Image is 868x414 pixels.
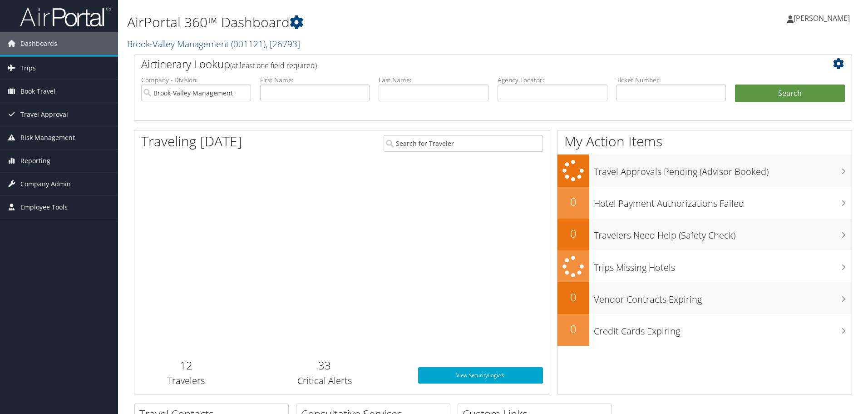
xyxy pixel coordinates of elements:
[141,75,251,85] label: Company - Division:
[735,85,845,103] button: Search
[594,224,852,242] h3: Travelers Need Help (Safety Check)
[794,13,850,23] span: [PERSON_NAME]
[127,38,300,50] a: Brook-Valley Management
[594,193,852,210] h3: Hotel Payment Authorizations Failed
[557,314,852,346] a: 0Credit Cards Expiring
[245,374,404,387] h3: Critical Alerts
[594,257,852,274] h3: Trips Missing Hotels
[260,75,370,85] label: First Name:
[557,132,852,151] h1: My Action Items
[557,321,589,337] h2: 0
[20,173,71,195] span: Company Admin
[20,80,55,103] span: Book Travel
[20,150,50,172] span: Reporting
[557,289,589,305] h2: 0
[245,358,404,373] h2: 33
[557,219,852,250] a: 0Travelers Need Help (Safety Check)
[616,75,726,85] label: Ticket Number:
[557,187,852,219] a: 0Hotel Payment Authorizations Failed
[141,358,232,373] h2: 12
[266,38,300,50] span: , [ 26793 ]
[557,226,589,241] h2: 0
[557,155,852,187] a: Travel Approvals Pending (Advisor Booked)
[141,132,242,151] h1: Traveling [DATE]
[498,75,607,85] label: Agency Locator:
[141,374,232,387] h3: Travelers
[379,75,488,85] label: Last Name:
[20,57,36,80] span: Trips
[127,13,615,32] h1: AirPortal 360™ Dashboard
[557,282,852,314] a: 0Vendor Contracts Expiring
[20,103,68,126] span: Travel Approval
[231,38,266,50] span: ( 001121 )
[141,56,785,72] h2: Airtinerary Lookup
[594,161,852,178] h3: Travel Approvals Pending (Advisor Booked)
[594,289,852,306] h3: Vendor Contracts Expiring
[20,6,111,27] img: airportal-logo.png
[20,126,75,149] span: Risk Management
[384,135,543,152] input: Search for Traveler
[20,196,68,219] span: Employee Tools
[594,320,852,338] h3: Credit Cards Expiring
[418,367,543,384] a: View SecurityLogic®
[557,194,589,209] h2: 0
[787,5,859,32] a: [PERSON_NAME]
[557,250,852,283] a: Trips Missing Hotels
[20,32,57,55] span: Dashboards
[230,60,317,70] span: (at least one field required)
